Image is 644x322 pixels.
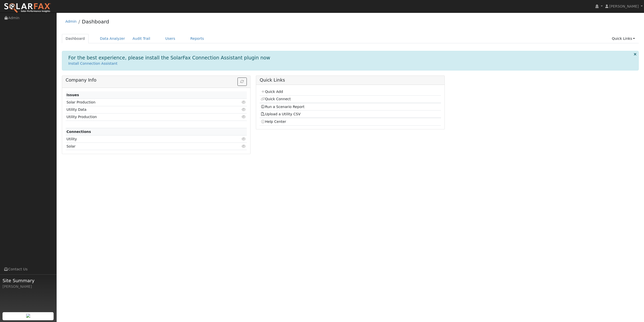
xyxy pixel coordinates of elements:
a: Quick Add [261,90,283,94]
i: Click to view [242,145,246,148]
img: retrieve [26,314,30,318]
td: Utility [66,135,218,143]
div: [PERSON_NAME] [3,284,54,289]
a: Install Connection Assistant [68,61,117,65]
i: Click to view [242,115,246,119]
td: Utility Production [66,113,218,121]
a: Admin [65,19,77,23]
strong: Connections [66,130,91,134]
span: Site Summary [3,277,54,284]
a: Dashboard [82,19,109,25]
a: Reports [187,34,208,43]
span: [PERSON_NAME] [609,4,639,8]
a: Upload a Utility CSV [261,112,301,116]
td: Solar Production [66,99,218,106]
h1: For the best experience, please install the SolarFax Connection Assistant plugin now [68,55,270,61]
img: SolarFax [4,3,51,13]
a: Users [162,34,179,43]
a: Run a Scenario Report [261,105,305,109]
a: Help Center [261,120,286,124]
i: Click to view [242,100,246,104]
td: Utility Data [66,106,218,113]
td: Solar [66,143,218,150]
h5: Company Info [66,78,247,83]
i: Click to view [242,108,246,111]
strong: Issues [66,93,79,97]
a: Quick Links [608,34,639,43]
h5: Quick Links [260,78,441,83]
a: Audit Trail [129,34,154,43]
a: Quick Connect [261,97,291,101]
a: Data Analyzer [96,34,129,43]
i: Click to view [242,137,246,141]
a: Dashboard [62,34,89,43]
